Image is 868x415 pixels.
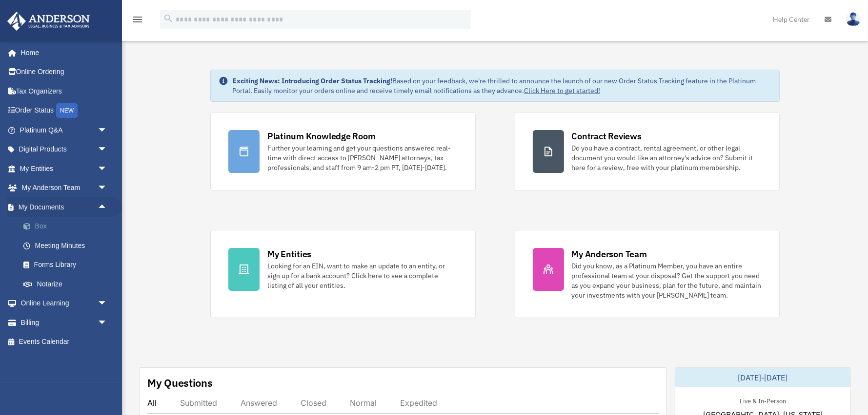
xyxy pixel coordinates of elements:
a: My Anderson Team Did you know, as a Platinum Member, you have an entire professional team at your... [515,230,780,318]
span: arrow_drop_down [98,140,117,160]
span: arrow_drop_up [98,197,117,217]
div: Normal [350,398,377,408]
div: My Questions [147,376,213,390]
a: Digital Productsarrow_drop_down [7,140,122,159]
span: arrow_drop_down [98,313,117,333]
img: User Pic [846,12,861,26]
div: NEW [56,103,78,118]
a: Tax Organizers [7,81,122,101]
a: My Documentsarrow_drop_up [7,197,122,217]
a: Platinum Q&Aarrow_drop_down [7,120,122,140]
a: Online Ordering [7,62,122,82]
strong: Exciting News: Introducing Order Status Tracking! [232,76,392,85]
div: Expedited [400,398,437,408]
span: arrow_drop_down [98,120,117,140]
div: Based on your feedback, we're thrilled to announce the launch of our new Order Status Tracking fe... [232,76,771,95]
i: search [163,13,174,24]
div: Further your learning and get your questions answered real-time with direct access to [PERSON_NAM... [267,143,458,172]
div: My Entities [267,248,311,260]
div: Submitted [180,398,217,408]
div: Closed [301,398,326,408]
a: Forms Library [14,255,122,275]
span: arrow_drop_down [98,159,117,179]
div: My Anderson Team [572,248,647,260]
a: Meeting Minutes [14,236,122,255]
div: [DATE]-[DATE] [675,368,850,387]
a: Home [7,43,117,62]
a: Contract Reviews Do you have a contract, rental agreement, or other legal document you would like... [515,112,780,191]
div: Contract Reviews [572,130,642,142]
div: Platinum Knowledge Room [267,130,376,142]
a: Notarize [14,274,122,294]
img: Anderson Advisors Platinum Portal [4,12,93,31]
div: Live & In-Person [732,395,794,405]
a: Online Learningarrow_drop_down [7,294,122,313]
a: Order StatusNEW [7,101,122,121]
div: Looking for an EIN, want to make an update to an entity, or sign up for a bank account? Click her... [267,261,458,290]
a: Box [14,217,122,236]
span: arrow_drop_down [98,178,117,198]
a: Billingarrow_drop_down [7,313,122,332]
div: Do you have a contract, rental agreement, or other legal document you would like an attorney's ad... [572,143,762,172]
div: Answered [241,398,277,408]
div: Did you know, as a Platinum Member, you have an entire professional team at your disposal? Get th... [572,261,762,300]
a: Events Calendar [7,332,122,352]
a: Click Here to get started! [524,86,600,95]
a: My Anderson Teamarrow_drop_down [7,178,122,198]
a: My Entities Looking for an EIN, want to make an update to an entity, or sign up for a bank accoun... [210,230,476,318]
span: arrow_drop_down [98,294,117,314]
a: menu [132,17,143,25]
div: All [147,398,157,408]
a: Platinum Knowledge Room Further your learning and get your questions answered real-time with dire... [210,112,476,191]
a: My Entitiesarrow_drop_down [7,159,122,178]
i: menu [132,14,143,25]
